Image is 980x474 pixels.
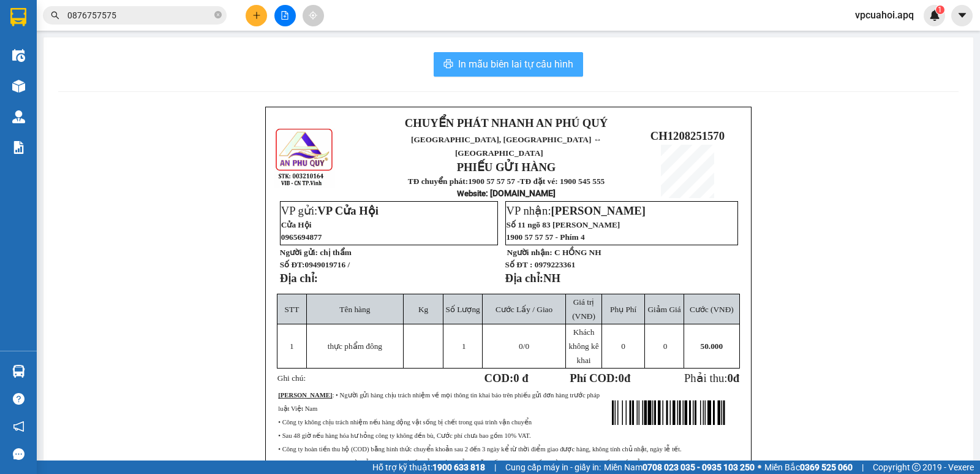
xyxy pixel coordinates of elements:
img: logo [274,127,335,188]
span: Hỗ trợ kỹ thuật: [372,461,485,474]
span: • Công ty hoàn tiền thu hộ (COD) bằng hình thức chuyển khoản sau 2 đến 3 ngày kể từ thời điểm gia... [278,446,681,453]
span: aim [309,11,317,20]
strong: [PERSON_NAME] [278,392,332,399]
span: Cước Lấy / Giao [496,305,552,314]
span: 0949019716 / [304,260,350,269]
span: Tên hàng [339,305,370,314]
strong: Số ĐT: [280,260,350,269]
span: • Công ty không chịu trách nhiệm nếu hàng động vật sống bị chết trong quá trình vận chuyển [278,419,532,426]
span: file-add [281,11,289,20]
span: VP gửi: [281,204,379,217]
strong: 0369 525 060 [800,462,853,472]
span: VP Cửa Hội [317,204,379,217]
span: Kg [418,305,428,314]
span: Phụ Phí [610,305,636,314]
img: warehouse-icon [12,365,25,378]
img: warehouse-icon [12,49,25,62]
img: logo [6,66,15,127]
span: Miền Bắc [764,461,853,474]
strong: 0708 023 035 - 0935 103 250 [643,462,755,472]
strong: 1900 57 57 57 - [468,177,519,186]
span: Miền Nam [604,461,755,474]
img: warehouse-icon [12,110,25,123]
span: Số Lượng [446,305,480,314]
span: close-circle [214,11,222,18]
span: 0 [619,372,624,384]
span: close-circle [214,10,222,21]
strong: PHIẾU GỬI HÀNG [457,161,556,174]
span: printer [443,59,453,71]
span: Website [457,189,486,198]
strong: Số ĐT : [505,260,533,269]
span: C HỒNG NH [554,248,601,257]
span: STT [285,305,300,314]
span: : • Người gửi hàng chịu trách nhiệm về mọi thông tin khai báo trên phiếu gửi đơn hàng trước pháp ... [278,392,600,412]
span: question-circle [13,393,24,405]
span: VP nhận: [507,204,646,217]
strong: COD: [484,372,529,384]
strong: Địa chỉ: [505,272,543,285]
span: 0 [621,342,625,351]
span: Cửa Hội [281,220,312,229]
span: ⚪️ [758,465,761,470]
button: printerIn mẫu biên lai tự cấu hình [434,52,583,77]
strong: Người gửi: [280,248,318,257]
strong: Địa chỉ: [280,272,318,285]
span: 1 [938,6,942,14]
img: logo-vxr [10,8,26,26]
span: 1900 57 57 57 - Phím 4 [507,232,585,242]
img: solution-icon [12,141,25,154]
span: search [51,11,59,20]
span: In mẫu biên lai tự cấu hình [458,56,573,72]
span: 0 [727,372,733,384]
span: notification [13,421,24,432]
strong: TĐ chuyển phát: [408,177,468,186]
strong: TĐ đặt vé: 1900 545 555 [520,177,605,186]
span: 0965694877 [281,232,322,242]
span: message [13,448,24,460]
span: [GEOGRAPHIC_DATA], [GEOGRAPHIC_DATA] ↔ [GEOGRAPHIC_DATA] [411,135,601,158]
input: Tìm tên, số ĐT hoặc mã đơn [67,9,212,22]
img: warehouse-icon [12,80,25,93]
span: CH1208251570 [650,129,725,142]
span: [PERSON_NAME] [551,204,646,217]
span: | [494,461,496,474]
span: NH [543,272,560,285]
span: [GEOGRAPHIC_DATA], [GEOGRAPHIC_DATA] ↔ [GEOGRAPHIC_DATA] [17,52,107,94]
span: 1 [462,342,466,351]
sup: 1 [936,6,944,14]
span: Cước (VNĐ) [690,305,734,314]
span: Cung cấp máy in - giấy in: [505,461,601,474]
strong: CHUYỂN PHÁT NHANH AN PHÚ QUÝ [405,117,608,129]
span: chị thẩm [320,248,352,257]
strong: Người nhận: [507,248,552,257]
span: copyright [912,463,921,472]
button: file-add [274,5,296,26]
span: caret-down [957,10,968,21]
span: Ghi chú: [277,373,306,383]
span: /0 [519,342,529,351]
span: • Sau 48 giờ nếu hàng hóa hư hỏng công ty không đền bù, Cước phí chưa bao gồm 10% VAT. [278,432,530,439]
button: plus [246,5,267,26]
span: Khách không kê khai [568,327,598,365]
span: Số 11 ngõ 83 [PERSON_NAME] [507,220,620,229]
span: 0 đ [513,372,528,384]
button: caret-down [951,5,973,26]
span: 0 [663,342,668,351]
strong: 1900 633 818 [432,462,485,472]
span: Giảm Giá [647,305,680,314]
span: 50.000 [701,342,723,351]
span: Giá trị (VNĐ) [572,297,595,321]
strong: Phí COD: đ [570,372,630,384]
img: icon-new-feature [929,10,940,21]
span: thực phẩm đông [328,342,382,351]
strong: CHUYỂN PHÁT NHANH AN PHÚ QUÝ [18,10,106,50]
span: Phải thu: [684,372,739,384]
span: 0979223361 [535,260,576,269]
span: đ [733,372,739,384]
span: 1 [290,342,294,351]
strong: : [DOMAIN_NAME] [457,188,556,198]
span: 0 [519,342,523,351]
span: • Hàng hóa không được người gửi kê khai giá trị đầy đủ mà bị hư hỏng hoặc thất lạc, công ty bồi t... [278,459,644,466]
button: aim [303,5,324,26]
